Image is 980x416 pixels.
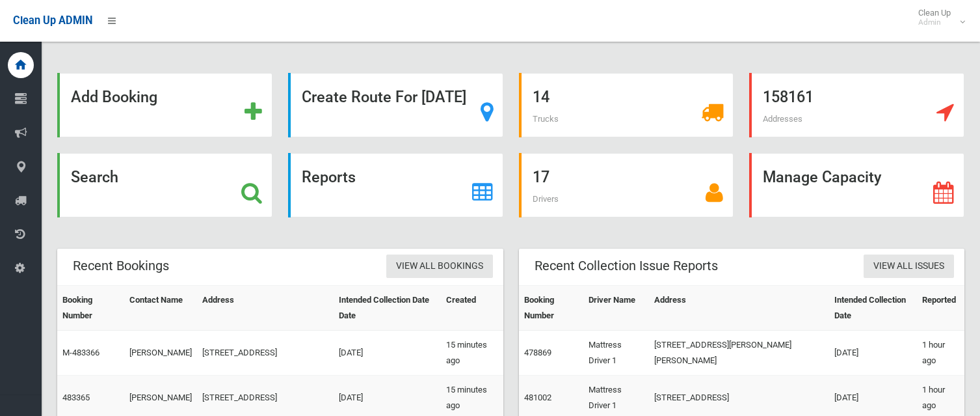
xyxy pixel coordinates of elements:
td: Mattress Driver 1 [583,331,650,376]
th: Intended Collection Date [829,286,917,331]
span: Addresses [763,114,802,124]
strong: 158161 [763,88,814,106]
a: 14 Trucks [519,73,734,137]
td: [DATE] [334,331,441,376]
th: Created [441,286,503,331]
td: [PERSON_NAME] [124,331,197,376]
td: 15 minutes ago [441,331,503,376]
a: Add Booking [57,73,272,137]
th: Driver Name [583,286,650,331]
strong: Reports [302,168,356,186]
a: Reports [288,153,503,217]
a: 17 Drivers [519,153,734,217]
td: 1 hour ago [917,331,964,376]
td: [STREET_ADDRESS][PERSON_NAME][PERSON_NAME] [649,331,828,376]
a: Create Route For [DATE] [288,73,503,137]
header: Recent Collection Issue Reports [519,253,734,279]
a: Search [57,153,272,217]
span: Clean Up ADMIN [13,14,92,27]
th: Booking Number [519,286,583,331]
td: [STREET_ADDRESS] [197,331,334,376]
a: 158161 Addresses [749,73,964,137]
th: Contact Name [124,286,197,331]
th: Intended Collection Date Date [334,286,441,331]
a: Manage Capacity [749,153,964,217]
span: Drivers [533,194,559,204]
a: M-483366 [62,348,99,357]
a: View All Issues [864,255,954,279]
strong: Add Booking [71,88,157,106]
header: Recent Bookings [57,253,185,279]
small: Admin [918,18,951,27]
strong: 14 [533,88,550,106]
th: Booking Number [57,286,124,331]
strong: Create Route For [DATE] [302,88,466,106]
th: Reported [917,286,964,331]
a: 483365 [62,393,90,402]
th: Address [649,286,828,331]
a: 478869 [524,348,551,357]
strong: 17 [533,168,550,186]
strong: Manage Capacity [763,168,881,186]
span: Clean Up [912,8,964,27]
a: View All Bookings [386,255,493,279]
span: Trucks [533,114,559,124]
th: Address [197,286,334,331]
td: [DATE] [829,331,917,376]
strong: Search [71,168,118,186]
a: 481002 [524,393,551,402]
